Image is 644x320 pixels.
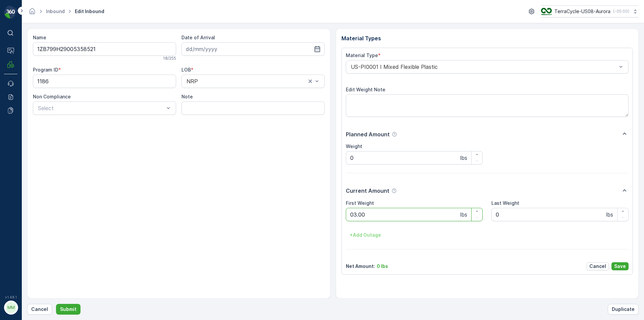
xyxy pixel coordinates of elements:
[350,232,381,238] p: + Add Outage
[181,67,191,73] label: LOB
[346,263,375,270] p: Net Amount :
[589,263,606,270] p: Cancel
[377,263,388,270] p: 0 lbs
[6,302,16,313] div: MM
[460,211,467,219] p: lbs
[346,200,374,206] label: First Weight
[181,94,193,99] label: Note
[4,295,17,299] span: v 1.48.1
[613,9,629,14] p: ( -05:00 )
[587,262,609,270] button: Cancel
[612,306,635,313] p: Duplicate
[29,10,36,16] a: Homepage
[614,263,626,270] p: Save
[346,143,362,149] label: Weight
[346,87,385,92] label: Edit Weight Note
[391,188,397,193] div: Help Tooltip Icon
[341,34,633,42] p: Material Types
[46,8,65,14] a: Inbound
[346,52,378,58] label: Material Type
[346,230,385,240] button: +Add Outage
[541,5,639,17] button: TerraCycle-US08-Aurora(-05:00)
[554,8,610,15] p: TerraCycle-US08-Aurora
[541,8,552,15] img: image_ci7OI47.png
[181,42,325,56] input: dd/mm/yyyy
[31,306,48,313] p: Cancel
[611,262,629,270] button: Save
[606,211,613,219] p: lbs
[346,130,390,138] p: Planned Amount
[491,200,519,206] label: Last Weight
[4,5,17,19] img: logo
[56,304,80,315] button: Submit
[33,94,71,99] label: Non Compliance
[73,8,106,15] span: Edit Inbound
[181,35,215,40] label: Date of Arrival
[392,132,397,137] div: Help Tooltip Icon
[460,154,467,162] p: lbs
[608,304,639,315] button: Duplicate
[33,67,58,73] label: Program ID
[346,187,389,195] p: Current Amount
[163,56,176,61] p: 18 / 255
[60,306,76,313] p: Submit
[38,104,164,112] p: Select
[33,35,46,40] label: Name
[27,304,52,315] button: Cancel
[4,301,17,315] button: MM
